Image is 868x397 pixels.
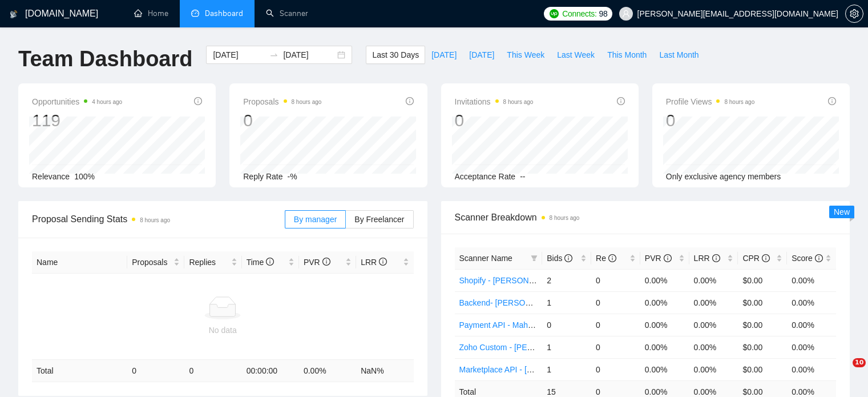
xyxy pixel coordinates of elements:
td: 0.00% [689,314,738,336]
span: info-circle [406,97,414,105]
td: 0.00% [689,336,738,358]
td: 0.00% [640,269,689,291]
iframe: Intercom live chat [829,358,857,386]
a: Payment API - Mahesh [459,320,541,330]
td: 0 [542,314,591,336]
time: 8 hours ago [140,217,170,223]
span: info-circle [322,258,330,266]
span: to [269,50,278,59]
button: This Week [500,46,551,64]
td: 0.00% [640,358,689,380]
div: No data [37,324,409,336]
span: By manager [294,215,337,224]
input: Start date [213,49,265,61]
time: 4 hours ago [92,99,122,105]
span: By Freelancer [354,215,404,224]
a: Shopify - [PERSON_NAME] [459,276,559,285]
img: logo [10,5,18,23]
button: This Month [601,46,653,64]
span: info-circle [266,258,274,266]
span: dashboard [191,9,199,17]
a: Marketplace API - [GEOGRAPHIC_DATA] [459,365,608,374]
td: Total [32,360,127,382]
div: 119 [32,110,122,131]
span: This Week [507,49,544,61]
span: Bids [547,254,572,263]
span: Proposals [132,256,171,268]
td: 1 [542,358,591,380]
td: 0 [184,360,241,382]
td: NaN % [356,360,413,382]
td: 00:00:00 [242,360,299,382]
span: info-circle [608,254,616,262]
span: user [622,10,630,18]
span: New [834,207,850,216]
td: 0.00% [640,336,689,358]
button: [DATE] [425,46,463,64]
div: 0 [455,110,534,131]
a: homeHome [134,9,168,18]
span: swap-right [269,50,278,59]
div: 0 [666,110,755,131]
span: setting [846,9,863,18]
td: 0.00% [787,336,836,358]
span: Connects: [562,7,596,20]
td: 0.00% [640,291,689,314]
input: End date [283,49,335,61]
td: 0.00% [787,291,836,314]
span: Dashboard [205,9,243,18]
span: 100% [74,172,95,181]
span: Time [247,258,274,267]
span: Acceptance Rate [455,172,516,181]
a: setting [845,9,863,18]
td: $0.00 [738,358,787,380]
time: 8 hours ago [724,99,754,105]
span: PVR [645,254,672,263]
span: -- [520,172,525,181]
td: $0.00 [738,336,787,358]
time: 8 hours ago [550,215,580,221]
span: Relevance [32,172,70,181]
span: info-circle [828,97,836,105]
span: -% [288,172,297,181]
span: 98 [599,7,608,20]
td: 0 [591,269,640,291]
h1: Team Dashboard [18,46,192,73]
span: Proposal Sending Stats [32,212,285,226]
span: Replies [189,256,228,268]
span: info-circle [664,254,672,262]
span: Opportunities [32,95,122,109]
span: LRR [694,254,720,263]
span: Scanner Name [459,254,512,263]
span: info-circle [762,254,770,262]
time: 8 hours ago [503,99,534,105]
td: 0 [127,360,184,382]
a: searchScanner [266,9,308,18]
span: This Month [607,49,647,61]
td: 0.00% [689,291,738,314]
td: 0.00 % [299,360,356,382]
span: 10 [853,358,866,367]
time: 8 hours ago [292,99,322,105]
span: Last Month [659,49,699,61]
span: [DATE] [469,49,494,61]
span: LRR [361,258,387,267]
th: Name [32,251,127,274]
td: 0.00% [787,358,836,380]
a: Backend- [PERSON_NAME] [459,298,561,307]
a: Zoho Custom - [PERSON_NAME] [459,343,580,352]
button: Last Week [551,46,601,64]
span: filter [528,250,540,267]
span: Proposals [243,95,321,109]
img: upwork-logo.png [550,9,559,18]
th: Proposals [127,251,184,274]
td: 1 [542,291,591,314]
span: Profile Views [666,95,755,109]
span: Re [596,254,616,263]
div: 0 [243,110,321,131]
td: 0 [591,336,640,358]
button: Last Month [653,46,705,64]
span: info-circle [379,258,387,266]
span: info-circle [194,97,202,105]
td: 0.00% [787,314,836,336]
